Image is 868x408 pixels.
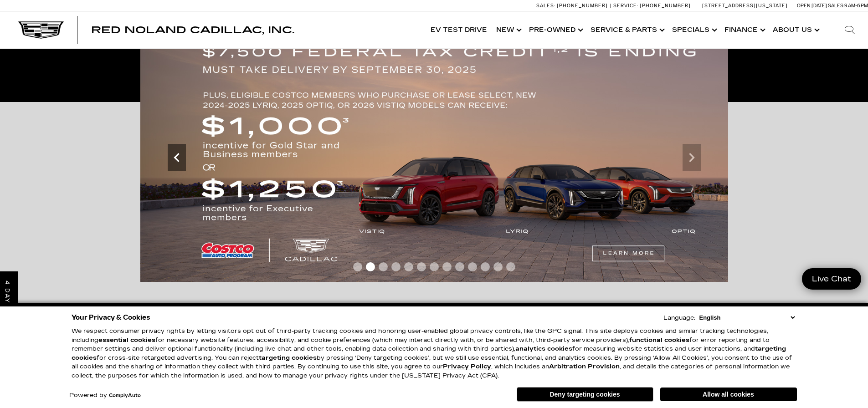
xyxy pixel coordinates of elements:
span: Sales: [536,3,555,9]
div: Previous [168,144,186,171]
a: New [492,12,524,48]
span: Go to slide 8 [442,262,452,271]
a: Sales: [PHONE_NUMBER] [536,3,610,8]
div: Next [683,144,701,171]
span: [PHONE_NUMBER] [557,3,608,9]
a: Live Chat [802,268,861,290]
div: Language: [663,315,695,321]
button: Allow all cookies [660,388,797,401]
a: Specials [668,12,720,48]
a: Pre-Owned [524,12,586,48]
a: Service: [PHONE_NUMBER] [610,3,693,8]
span: [PHONE_NUMBER] [640,3,691,9]
strong: analytics cookies [515,345,572,352]
span: Go to slide 4 [391,262,401,271]
a: Privacy Policy [443,363,491,370]
strong: targeting cookies [259,354,317,362]
strong: Arbitration Provision [549,363,620,370]
span: 9 AM-6 PM [844,3,868,9]
a: ComplyAuto [109,393,141,398]
span: Go to slide 13 [506,262,515,271]
a: [STREET_ADDRESS][US_STATE] [702,3,788,9]
span: Go to slide 2 [366,262,375,271]
strong: targeting cookies [72,345,786,362]
a: Finance [720,12,768,48]
div: Powered by [69,393,141,398]
span: Go to slide 6 [417,262,426,271]
select: Language Select [697,313,797,322]
span: Service: [613,3,638,9]
span: Your Privacy & Cookies [72,311,150,324]
a: About Us [768,12,822,48]
strong: functional cookies [629,337,689,344]
img: $7,500 FEDERAL TAX CREDIT IS ENDING. $1,000 incentive for Gold Star and Business members OR $1250... [140,34,728,282]
span: Go to slide 1 [353,262,362,271]
span: Go to slide 10 [468,262,477,271]
span: Go to slide 11 [481,262,490,271]
span: Sales: [828,3,844,9]
span: Go to slide 5 [404,262,413,271]
p: We respect consumer privacy rights by letting visitors opt out of third-party tracking cookies an... [72,327,797,380]
span: Go to slide 7 [430,262,439,271]
span: Live Chat [807,274,856,284]
a: EV Test Drive [426,12,492,48]
strong: essential cookies [98,337,155,344]
a: Red Noland Cadillac, Inc. [91,25,294,35]
a: Service & Parts [586,12,668,48]
button: Deny targeting cookies [517,387,653,402]
span: Go to slide 12 [493,262,503,271]
span: Go to slide 3 [379,262,388,271]
span: Open [DATE] [797,3,827,9]
img: Cadillac Dark Logo with Cadillac White Text [18,21,64,39]
span: Red Noland Cadillac, Inc. [91,25,294,36]
span: Go to slide 9 [455,262,464,271]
